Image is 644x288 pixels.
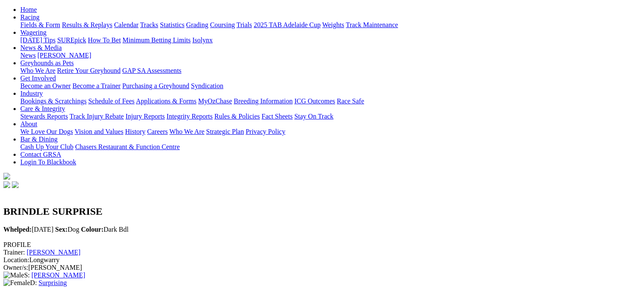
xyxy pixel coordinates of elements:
[169,128,205,135] a: Who We Are
[210,21,235,28] a: Coursing
[57,36,86,44] a: SUREpick
[122,82,189,89] a: Purchasing a Greyhound
[3,271,30,279] span: S:
[337,97,364,105] a: Race Safe
[3,206,641,217] h2: BRINDLE SURPRISE
[3,226,32,233] b: Whelped:
[20,14,39,21] a: Racing
[20,52,36,59] a: News
[20,82,641,90] div: Get Involved
[55,226,79,233] span: Dog
[20,90,43,97] a: Industry
[20,143,73,150] a: Cash Up Your Club
[20,128,73,135] a: We Love Our Dogs
[125,128,145,135] a: History
[3,241,641,249] div: PROFILE
[3,264,28,271] span: Owner/s:
[20,136,58,143] a: Bar & Dining
[198,97,232,105] a: MyOzChase
[206,128,244,135] a: Strategic Plan
[186,21,208,28] a: Grading
[20,21,641,29] div: Racing
[20,36,641,44] div: Wagering
[37,52,91,59] a: [PERSON_NAME]
[20,128,641,136] div: About
[20,44,62,51] a: News & Media
[39,279,67,286] a: Surprising
[20,52,641,59] div: News & Media
[20,6,37,13] a: Home
[3,279,30,287] img: Female
[57,67,121,74] a: Retire Your Greyhound
[20,67,641,75] div: Greyhounds as Pets
[31,271,85,279] a: [PERSON_NAME]
[20,105,65,112] a: Care & Integrity
[322,21,344,28] a: Weights
[20,29,47,36] a: Wagering
[3,181,10,188] img: facebook.svg
[294,97,335,105] a: ICG Outcomes
[88,97,134,105] a: Schedule of Fees
[20,158,76,166] a: Login To Blackbook
[3,173,10,180] img: logo-grsa-white.png
[75,128,123,135] a: Vision and Values
[20,59,74,66] a: Greyhounds as Pets
[234,97,293,105] a: Breeding Information
[81,226,103,233] b: Colour:
[20,151,61,158] a: Contact GRSA
[3,279,37,286] span: D:
[3,271,24,279] img: Male
[55,226,67,233] b: Sex:
[20,97,86,105] a: Bookings & Scratchings
[3,249,25,256] span: Trainer:
[254,21,321,28] a: 2025 TAB Adelaide Cup
[214,113,260,120] a: Rules & Policies
[20,113,641,120] div: Care & Integrity
[20,120,37,127] a: About
[122,67,182,74] a: GAP SA Assessments
[122,36,191,44] a: Minimum Betting Limits
[191,82,223,89] a: Syndication
[125,113,165,120] a: Injury Reports
[3,256,29,263] span: Location:
[12,181,19,188] img: twitter.svg
[294,113,333,120] a: Stay On Track
[20,97,641,105] div: Industry
[81,226,128,233] span: Dark Bdl
[136,97,196,105] a: Applications & Forms
[147,128,168,135] a: Careers
[192,36,213,44] a: Isolynx
[20,67,55,74] a: Who We Are
[20,82,71,89] a: Become an Owner
[69,113,124,120] a: Track Injury Rebate
[20,113,68,120] a: Stewards Reports
[20,143,641,151] div: Bar & Dining
[262,113,293,120] a: Fact Sheets
[20,36,55,44] a: [DATE] Tips
[140,21,158,28] a: Tracks
[166,113,213,120] a: Integrity Reports
[62,21,112,28] a: Results & Replays
[3,256,641,264] div: Longwarry
[75,143,180,150] a: Chasers Restaurant & Function Centre
[88,36,121,44] a: How To Bet
[160,21,185,28] a: Statistics
[3,264,641,271] div: [PERSON_NAME]
[72,82,121,89] a: Become a Trainer
[20,75,56,82] a: Get Involved
[27,249,80,256] a: [PERSON_NAME]
[246,128,285,135] a: Privacy Policy
[3,226,53,233] span: [DATE]
[114,21,138,28] a: Calendar
[20,21,60,28] a: Fields & Form
[236,21,252,28] a: Trials
[346,21,398,28] a: Track Maintenance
